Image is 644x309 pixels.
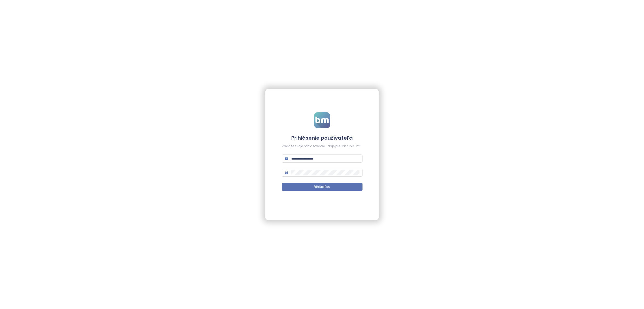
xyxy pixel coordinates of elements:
[285,157,288,160] span: mail
[314,112,330,128] img: logo
[282,183,363,191] button: Prihlásiť sa
[282,144,363,149] div: Zadajte svoje prihlasovacie údaje pre prístup k účtu.
[285,171,288,174] span: lock
[314,184,330,189] span: Prihlásiť sa
[282,134,363,141] h4: Prihlásenie používateľa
